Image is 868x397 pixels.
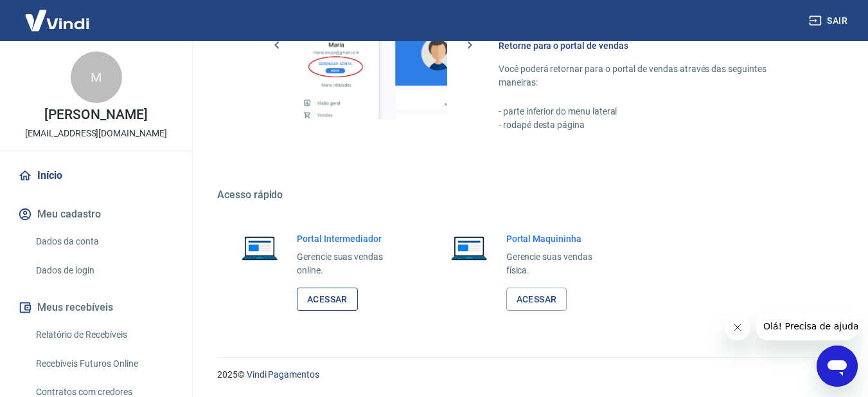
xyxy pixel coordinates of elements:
img: Vindi [15,1,99,40]
a: Recebíveis Futuros Online [31,351,177,377]
p: Você poderá retornar para o portal de vendas através das seguintes maneiras: [499,62,806,89]
iframe: Botão para abrir a janela de mensagens [817,346,858,387]
p: [PERSON_NAME] [44,108,147,122]
a: Dados de login [31,257,177,284]
p: Gerencie suas vendas online. [297,250,403,277]
p: Gerencie suas vendas física. [506,250,613,277]
button: Meu cadastro [15,200,177,228]
a: Vindi Pagamentos [247,369,319,380]
h6: Portal Intermediador [297,232,403,245]
button: Meus recebíveis [15,293,177,322]
h5: Acesso rápido [217,189,837,201]
h6: Portal Maquininha [506,232,613,245]
a: Relatório de Recebíveis [31,322,177,348]
iframe: Fechar mensagem [725,315,750,340]
img: Imagem de um notebook aberto [233,232,287,263]
p: - rodapé desta página [499,118,806,132]
img: Imagem de um notebook aberto [442,232,496,263]
h6: Retorne para o portal de vendas [499,39,806,52]
a: Acessar [506,288,567,311]
iframe: Mensagem da empresa [756,312,858,340]
span: Olá! Precisa de ajuda? [8,9,108,19]
a: Início [15,162,177,190]
a: Acessar [297,288,358,311]
div: M [71,51,122,103]
p: [EMAIL_ADDRESS][DOMAIN_NAME] [25,127,167,140]
p: - parte inferior do menu lateral [499,105,806,118]
button: Sair [806,9,853,33]
a: Dados da conta [31,228,177,255]
p: 2025 © [217,368,837,382]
